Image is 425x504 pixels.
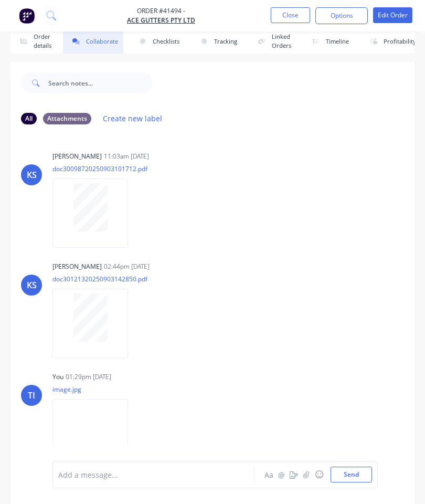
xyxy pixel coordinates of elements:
span: Order #41494 - [127,6,195,16]
button: Checklists [130,29,185,54]
a: Ace Gutters Pty Ltd [127,16,195,25]
p: doc30098720250903101712.pdf [52,164,147,173]
div: You [52,372,63,382]
div: 01:29pm [DATE] [66,372,111,382]
button: Send [331,467,372,482]
button: ☺ [313,468,325,481]
div: All [21,113,37,124]
p: doc30121320250903142850.pdf [52,275,147,283]
button: Collaborate [63,29,123,54]
button: Close [271,7,310,23]
button: Tracking [191,29,242,54]
div: 02:44pm [DATE] [104,262,150,271]
button: @ [275,468,288,481]
div: KS [27,169,37,181]
div: 11:03am [DATE] [104,152,149,161]
p: image.jpg [52,385,139,394]
input: Search notes... [48,72,152,93]
div: [PERSON_NAME] [52,262,102,271]
button: Linked Orders [249,29,296,54]
button: Edit Order [373,7,412,23]
button: Options [315,7,368,24]
button: Order details [10,29,57,54]
button: Timeline [303,29,354,54]
div: TI [28,389,35,402]
div: KS [27,279,37,291]
div: [PERSON_NAME] [52,152,102,161]
button: Profitability [360,29,421,54]
button: Aa [262,468,275,481]
button: Create new label [98,111,168,125]
img: Factory [19,8,35,24]
div: Attachments [43,113,91,124]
